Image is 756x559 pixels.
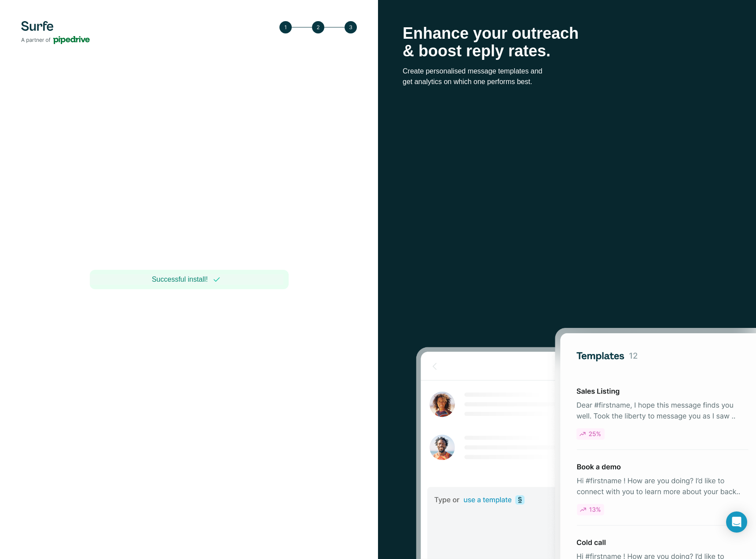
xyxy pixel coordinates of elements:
p: get analytics on which one performs best. [403,77,731,87]
img: Surfe Stock Photo - Selling good vibes [416,328,756,559]
span: Successful install! [152,274,208,285]
p: Enhance your outreach [403,25,731,42]
img: Surfe's logo [21,21,90,44]
div: Open Intercom Messenger [726,511,747,533]
p: Create personalised message templates and [403,66,731,77]
img: Step 3 [279,21,357,33]
p: & boost reply rates. [403,42,731,60]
